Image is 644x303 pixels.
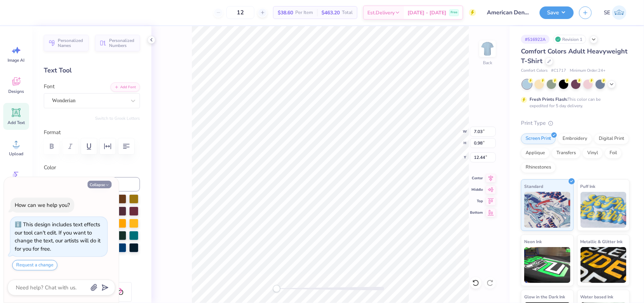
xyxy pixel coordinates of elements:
[226,6,254,19] input: – –
[480,42,495,56] img: Back
[612,5,626,20] img: Shirley Evaleen B
[580,238,623,245] span: Metallic & Glitter Ink
[524,247,570,283] img: Neon Ink
[44,164,140,172] label: Color
[58,38,84,48] span: Personalized Names
[521,133,556,144] div: Screen Print
[521,119,630,127] div: Print Type
[551,68,566,74] span: # C1717
[558,133,592,144] div: Embroidery
[583,148,603,158] div: Vinyl
[604,9,610,17] span: SE
[451,10,457,15] span: Free
[580,293,614,300] span: Water based Ink
[15,221,100,252] div: This design includes text effects our tool can't edit. If you want to change the text, our artist...
[570,68,606,74] span: Minimum Order: 24 +
[273,285,280,292] div: Accessibility label
[44,66,140,75] div: Text Tool
[109,38,136,48] span: Personalized Numbers
[470,198,483,204] span: Top
[524,293,565,300] span: Glow in the Dark Ink
[521,35,550,44] div: # 516922A
[470,175,483,181] span: Center
[12,260,57,270] button: Request a change
[594,133,629,144] div: Digital Print
[521,148,550,158] div: Applique
[9,151,23,157] span: Upload
[408,9,446,16] span: [DATE] - [DATE]
[44,82,55,91] label: Font
[553,35,586,44] div: Revision 1
[580,192,627,228] img: Puff Ink
[521,162,556,173] div: Rhinestones
[111,82,140,92] button: Add Font
[601,5,630,20] a: SE
[521,68,547,74] span: Comfort Colors
[321,9,340,16] span: $463.20
[552,148,580,158] div: Transfers
[8,57,25,63] span: Image AI
[530,96,568,102] strong: Fresh Prints Flash:
[15,202,70,209] div: How can we help you?
[342,9,353,16] span: Total
[524,192,570,228] img: Standard
[470,210,483,216] span: Bottom
[367,9,395,16] span: Est. Delivery
[580,247,627,283] img: Metallic & Glitter Ink
[481,5,534,20] input: Untitled Design
[580,183,596,190] span: Puff Ink
[95,35,140,51] button: Personalized Numbers
[95,115,140,121] button: Switch to Greek Letters
[483,60,492,66] div: Back
[44,128,140,137] label: Format
[524,238,542,245] span: Neon Ink
[524,183,543,190] span: Standard
[470,187,483,193] span: Middle
[278,9,293,16] span: $38.60
[88,181,112,188] button: Collapse
[521,47,627,65] span: Comfort Colors Adult Heavyweight T-Shirt
[8,120,25,126] span: Add Text
[540,6,574,19] button: Save
[295,9,313,16] span: Per Item
[605,148,622,158] div: Foil
[8,89,24,94] span: Designs
[530,96,618,109] div: This color can be expedited for 5 day delivery.
[44,35,89,51] button: Personalized Names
